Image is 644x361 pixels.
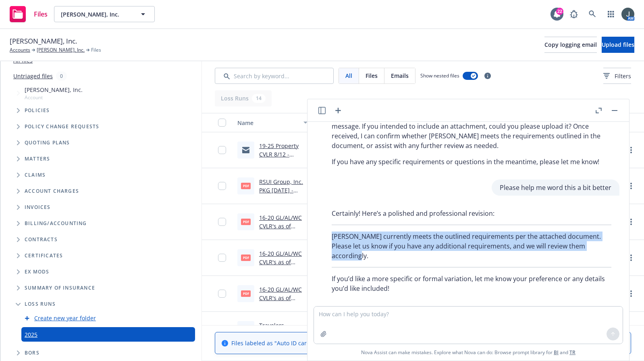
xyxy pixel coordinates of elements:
[218,146,226,154] input: Toggle Row Selected
[218,119,226,127] input: Select all
[218,290,226,298] input: Toggle Row Selected
[25,157,50,161] span: Matters
[25,221,87,226] span: Billing/Accounting
[241,219,251,225] span: pdf
[25,189,79,194] span: Account charges
[626,325,636,334] a: more
[626,145,636,155] a: more
[10,36,77,46] span: [PERSON_NAME], Inc.
[603,68,631,84] button: Filters
[25,94,83,101] span: Account
[259,142,307,192] a: 19-25 Property CVLR 8/12 - [GEOGRAPHIC_DATA][PERSON_NAME]msg
[615,72,631,80] span: Filters
[259,214,302,264] a: 16-20 GL/AL/WC CVLR's as of [DATE] (GB/Astrus) Experience Summary.pdf
[626,289,636,298] a: more
[0,84,202,215] div: Tree Example
[25,108,50,113] span: Policies
[56,71,67,81] div: 0
[25,237,58,242] span: Contracts
[556,8,563,15] div: 22
[259,250,302,300] a: 16-20 GL/AL/WC CVLR's as of [DATE] (GB/Astrus) Experience Summary.pdf
[361,344,575,361] span: Nova Assist can make mistakes. Explore what Nova can do: Browse prompt library for and
[25,140,70,145] span: Quoting plans
[332,112,611,150] p: Thank you for your message. However, it appears that no file was attached to your message. If you...
[25,269,49,274] span: Ex Mods
[25,124,99,129] span: Policy change requests
[391,71,409,80] span: Emails
[13,72,53,80] a: Untriaged files
[218,254,226,262] input: Toggle Row Selected
[554,349,559,356] a: BI
[566,6,582,22] a: Report a Bug
[25,286,95,290] span: Summary of insurance
[259,286,303,327] a: 16-20 GL/AL/WC CVLR's as of [DATE] (GB/Astrus) Loss Report.pdf
[603,6,619,22] a: Switch app
[241,183,251,189] span: PDF
[332,209,611,218] p: Certainly! Here’s a polished and professional revision:
[420,72,459,79] span: Show nested files
[602,41,634,48] span: Upload files
[626,181,636,191] a: more
[218,182,226,190] input: Toggle Row Selected
[218,218,226,226] input: Toggle Row Selected
[10,46,30,54] a: Accounts
[569,349,575,356] a: TR
[6,3,51,25] a: Files
[603,72,631,80] span: Filters
[544,37,597,53] button: Copy logging email
[602,37,634,53] button: Upload files
[621,8,634,21] img: photo
[544,41,597,48] span: Copy logging email
[241,255,251,261] span: pdf
[626,253,636,263] a: more
[332,232,611,261] p: [PERSON_NAME] currently meets the outlined requirements per the attached document. Please let us ...
[34,11,48,17] span: Files
[25,253,63,258] span: Certificates
[25,351,39,355] span: BORs
[215,68,334,84] input: Search by keyword...
[25,173,46,177] span: Claims
[237,119,299,127] div: Name
[332,274,611,293] p: If you’d like a more specific or formal variation, let me know your preference or any details you...
[626,217,636,227] a: more
[0,215,202,361] div: Folder Tree Example
[25,330,37,339] a: 2025
[91,46,101,54] span: Files
[231,339,401,347] span: Files labeled as "Auto ID card" are hidden.
[25,302,56,307] span: Loss Runs
[332,157,611,167] p: If you have any specific requirements or questions in the meantime, please let me know!
[234,113,311,132] button: Name
[25,205,51,210] span: Invoices
[345,71,352,80] span: All
[241,290,251,296] span: pdf
[366,71,378,80] span: Files
[259,178,306,219] a: RSUI Group, Inc. PKG [DATE] - [DATE] Loss Runs - Valued [DATE].PDF
[500,183,611,192] p: Please help me word this a bit better
[584,6,600,22] a: Search
[25,86,83,94] span: [PERSON_NAME], Inc.
[34,314,96,322] a: Create new year folder
[54,6,155,22] button: [PERSON_NAME], Inc.
[37,46,85,54] a: [PERSON_NAME], Inc.
[61,10,131,19] span: [PERSON_NAME], Inc.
